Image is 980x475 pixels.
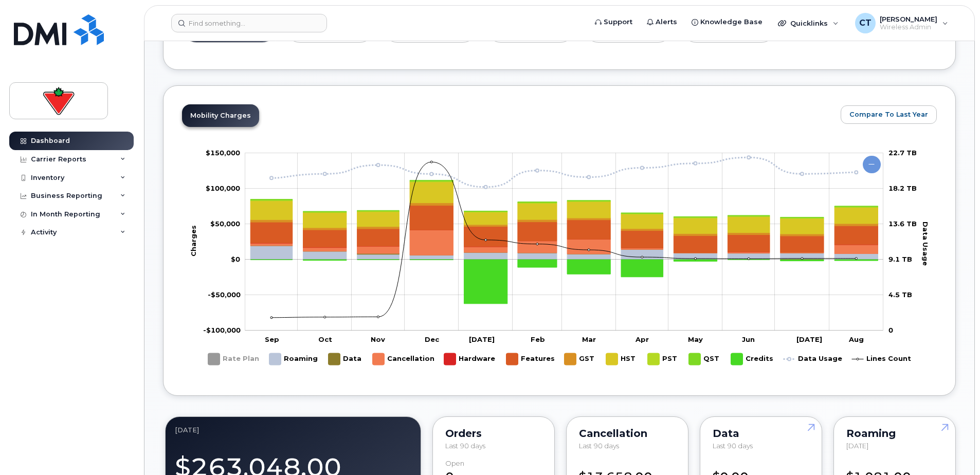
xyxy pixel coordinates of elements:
[588,12,640,32] a: Support
[208,349,259,369] g: Rate Plan
[848,335,864,343] tspan: Aug
[731,349,773,369] g: Credits
[796,335,822,343] tspan: [DATE]
[888,184,917,192] tspan: 18.2 TB
[203,325,241,334] g: $0
[171,14,327,32] input: Find something...
[206,148,240,156] g: $0
[371,335,385,343] tspan: Nov
[565,349,596,369] g: GST
[635,335,649,343] tspan: Apr
[425,335,440,343] tspan: Dec
[250,180,878,217] g: QST
[846,442,868,450] span: [DATE]
[888,148,917,156] tspan: 22.7 TB
[859,17,872,29] span: CT
[846,429,943,437] div: Roaming
[250,205,878,252] g: Features
[329,349,362,369] g: Data
[210,219,240,227] g: $0
[713,429,809,437] div: Data
[206,184,240,192] g: $0
[506,349,555,369] g: Features
[231,254,240,263] tspan: $0
[784,349,842,369] g: Data Usage
[182,104,259,127] a: Mobility Charges
[373,349,434,369] g: Cancellation
[318,335,332,343] tspan: Oct
[790,19,828,27] span: Quicklinks
[700,17,763,27] span: Knowledge Base
[208,290,241,298] g: $0
[688,335,703,343] tspan: May
[210,219,240,227] tspan: $50,000
[175,426,411,434] div: August 2025
[445,429,542,437] div: Orders
[689,349,721,369] g: QST
[841,105,937,124] button: Compare To Last Year
[880,23,937,31] span: Wireless Admin
[206,148,240,156] tspan: $150,000
[208,290,241,298] tspan: -$50,000
[250,182,878,234] g: HST
[880,15,937,23] span: [PERSON_NAME]
[189,225,197,257] tspan: Charges
[203,325,241,334] tspan: -$100,000
[742,335,755,343] tspan: Jun
[848,13,955,33] div: Chad Tardif
[656,17,677,27] span: Alerts
[606,349,638,369] g: HST
[771,13,846,33] div: Quicklinks
[531,335,545,343] tspan: Feb
[648,349,679,369] g: PST
[888,219,917,227] tspan: 13.6 TB
[445,442,485,450] span: Last 90 days
[582,335,596,343] tspan: Mar
[888,254,912,263] tspan: 9.1 TB
[888,290,912,298] tspan: 4.5 TB
[579,429,676,437] div: Cancellation
[579,442,619,450] span: Last 90 days
[250,245,878,259] g: Roaming
[469,335,495,343] tspan: [DATE]
[208,349,911,369] g: Legend
[265,335,279,343] tspan: Sep
[849,109,928,119] span: Compare To Last Year
[921,221,930,265] tspan: Data Usage
[640,12,684,32] a: Alerts
[713,442,753,450] span: Last 90 days
[444,349,496,369] g: Hardware
[852,349,911,369] g: Lines Count
[684,12,770,32] a: Knowledge Base
[888,325,893,334] tspan: 0
[604,17,632,27] span: Support
[445,460,464,467] div: Open
[206,184,240,192] tspan: $100,000
[269,349,318,369] g: Roaming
